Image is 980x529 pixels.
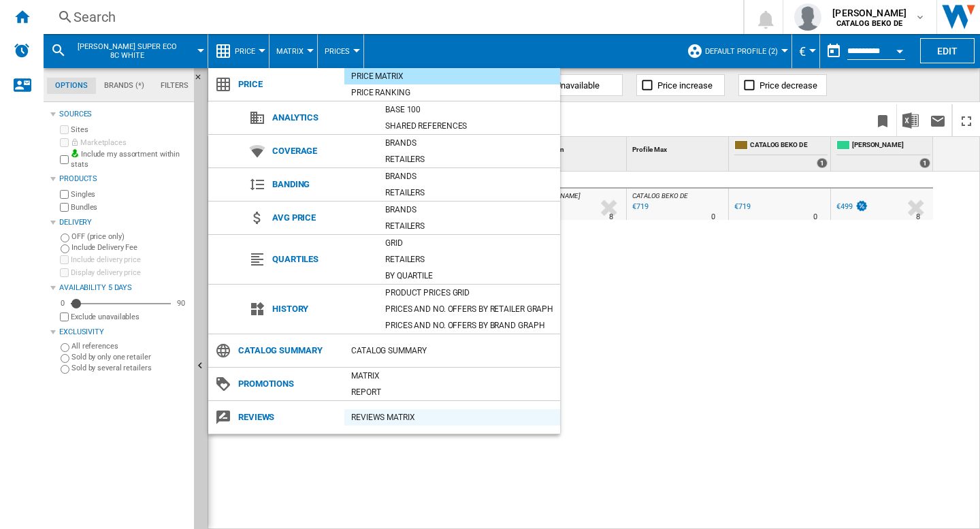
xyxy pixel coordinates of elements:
div: Catalog Summary [344,344,560,357]
div: Base 100 [378,103,560,116]
div: Prices and No. offers by retailer graph [378,302,560,316]
div: Grid [378,236,560,250]
span: Avg price [265,208,378,227]
div: Retailers [378,186,560,199]
div: Price Matrix [344,69,560,83]
div: Product prices grid [378,286,560,300]
span: Quartiles [265,250,378,269]
div: Price Ranking [344,86,560,99]
span: Banding [265,175,378,194]
div: Brands [378,203,560,217]
div: By quartile [378,269,560,283]
span: Catalog Summary [231,341,344,360]
div: Matrix [344,369,560,383]
div: REVIEWS Matrix [344,411,560,424]
div: Brands [378,136,560,150]
div: Shared references [378,119,560,133]
span: Promotions [231,374,344,394]
span: Analytics [265,108,378,127]
div: Brands [378,170,560,183]
span: History [265,300,378,319]
div: Retailers [378,253,560,266]
div: Prices and No. offers by brand graph [378,319,560,332]
span: Reviews [231,408,344,427]
div: Retailers [378,153,560,166]
div: Report [344,385,560,399]
span: Price [231,75,344,94]
div: Retailers [378,219,560,233]
span: Coverage [265,142,378,161]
